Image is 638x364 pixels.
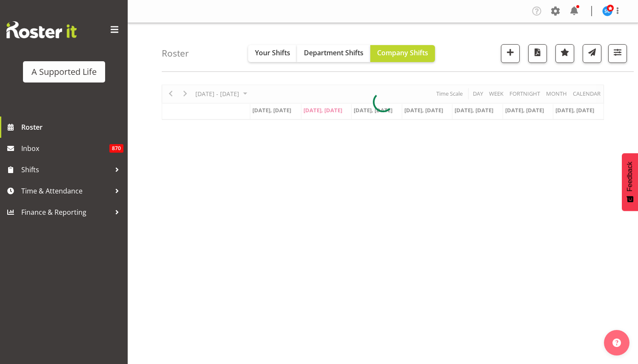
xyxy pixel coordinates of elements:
[608,44,627,63] button: Filter Shifts
[255,48,290,57] span: Your Shifts
[109,144,123,153] span: 870
[6,21,77,38] img: Rosterit website logo
[602,6,612,16] img: silke-carter9768.jpg
[626,162,634,191] span: Feedback
[21,163,111,176] span: Shifts
[583,44,601,63] button: Send a list of all shifts for the selected filtered period to all rostered employees.
[248,45,297,62] button: Your Shifts
[377,48,428,57] span: Company Shifts
[622,153,638,211] button: Feedback - Show survey
[21,185,111,197] span: Time & Attendance
[555,44,574,63] button: Highlight an important date within the roster.
[297,45,370,62] button: Department Shifts
[21,142,109,155] span: Inbox
[304,48,363,57] span: Department Shifts
[162,48,189,58] h4: Roster
[31,65,97,78] div: A Supported Life
[21,121,123,134] span: Roster
[21,206,111,219] span: Finance & Reporting
[612,338,621,347] img: help-xxl-2.png
[528,44,547,63] button: Download a PDF of the roster according to the set date range.
[370,45,435,62] button: Company Shifts
[501,44,520,63] button: Add a new shift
